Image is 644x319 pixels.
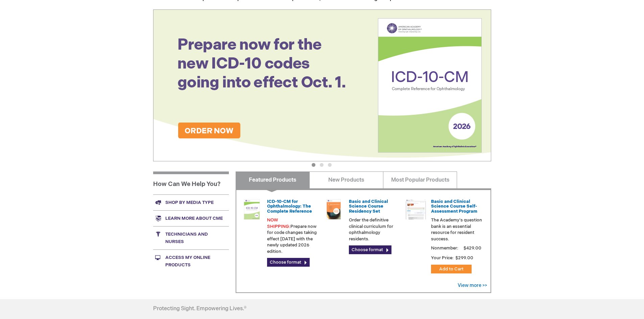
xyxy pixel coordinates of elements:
img: bcscself_20.jpg [406,199,426,219]
p: Prepare now for code changes taking effect [DATE] with the newly updated 2026 edition. [267,217,318,255]
h1: How Can We Help You? [153,171,229,194]
a: Featured Products [236,171,310,188]
a: Technicians and nurses [153,226,229,249]
a: Access My Online Products [153,249,229,273]
a: View more >> [458,283,487,288]
strong: Your Price: [431,255,454,261]
a: Learn more about CME [153,210,229,226]
button: 1 of 3 [312,163,315,167]
button: Add to Cart [431,265,472,273]
a: New Products [309,171,383,188]
img: 02850963u_47.png [324,199,344,219]
a: ICD-10-CM for Ophthalmology: The Complete Reference [267,199,312,214]
strong: Nonmember: [431,244,458,252]
a: Choose format [349,245,391,254]
button: 2 of 3 [320,163,324,167]
p: The Academy's question bank is an essential resource for resident success. [431,217,482,242]
span: $429.00 [462,245,482,251]
img: 0120008u_42.png [242,199,262,219]
font: NOW SHIPPING: [267,217,290,229]
h4: Protecting Sight. Empowering Lives.® [153,306,246,312]
a: Basic and Clinical Science Course Residency Set [349,199,388,214]
button: 3 of 3 [328,163,332,167]
a: Most Popular Products [383,171,457,188]
span: Add to Cart [439,266,463,272]
a: Basic and Clinical Science Course Self-Assessment Program [431,199,477,214]
span: $299.00 [455,255,474,261]
p: Order the definitive clinical curriculum for ophthalmology residents. [349,217,400,242]
a: Shop by media type [153,194,229,210]
a: Choose format [267,258,310,267]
